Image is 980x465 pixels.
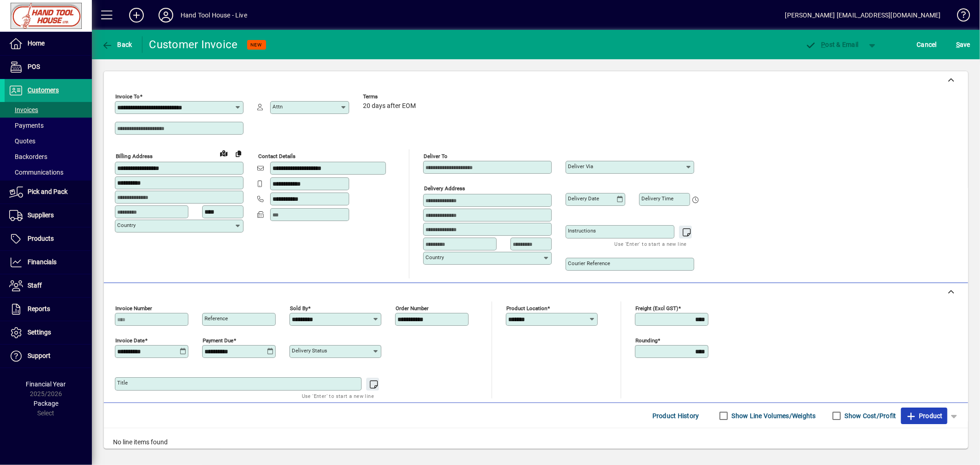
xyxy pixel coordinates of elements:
[5,321,92,344] a: Settings
[568,227,596,234] mat-label: Instructions
[115,305,152,312] mat-label: Invoice number
[92,36,142,53] app-page-header-button: Back
[216,146,231,160] a: View on map
[5,102,92,118] a: Invoices
[5,298,92,321] a: Reports
[28,329,51,336] span: Settings
[915,36,940,53] button: Cancel
[272,103,283,110] mat-label: Attn
[204,315,228,322] mat-label: Reference
[805,41,859,48] span: ost & Email
[99,36,135,53] button: Back
[901,408,947,424] button: Product
[5,149,92,164] a: Backorders
[34,400,58,407] span: Package
[917,37,937,52] span: Cancel
[28,188,68,195] span: Pick and Pack
[396,305,429,312] mat-label: Order number
[117,222,136,228] mat-label: Country
[9,169,63,176] span: Communications
[28,282,42,289] span: Staff
[425,254,444,261] mat-label: Country
[28,86,59,94] span: Customers
[5,345,92,368] a: Support
[28,63,40,70] span: POS
[9,122,44,129] span: Payments
[115,93,140,100] mat-label: Invoice To
[424,153,448,159] mat-label: Deliver To
[5,118,92,133] a: Payments
[302,391,374,401] mat-hint: Use 'Enter' to start a new line
[28,258,57,266] span: Financials
[5,251,92,274] a: Financials
[28,40,45,47] span: Home
[730,411,816,420] label: Show Line Volumes/Weights
[9,106,38,113] span: Invoices
[122,7,151,23] button: Add
[203,337,233,344] mat-label: Payment due
[950,2,969,32] a: Knowledge Base
[5,204,92,227] a: Suppliers
[5,164,92,180] a: Communications
[28,211,54,219] span: Suppliers
[9,137,35,145] span: Quotes
[635,305,678,312] mat-label: Freight (excl GST)
[181,8,247,23] div: Hand Tool House - Live
[568,195,599,202] mat-label: Delivery date
[956,37,970,52] span: ave
[506,305,547,312] mat-label: Product location
[843,411,896,420] label: Show Cost/Profit
[5,227,92,250] a: Products
[117,380,128,386] mat-label: Title
[149,37,238,52] div: Customer Invoice
[615,238,687,249] mat-hint: Use 'Enter' to start a new line
[115,337,145,344] mat-label: Invoice date
[5,181,92,204] a: Pick and Pack
[785,8,941,23] div: [PERSON_NAME] [EMAIL_ADDRESS][DOMAIN_NAME]
[363,94,418,100] span: Terms
[5,32,92,55] a: Home
[5,56,92,79] a: POS
[231,146,246,161] button: Copy to Delivery address
[641,195,674,202] mat-label: Delivery time
[956,41,960,48] span: S
[104,428,968,456] div: No line items found
[821,41,826,48] span: P
[102,41,132,48] span: Back
[251,42,262,48] span: NEW
[5,133,92,149] a: Quotes
[635,337,657,344] mat-label: Rounding
[292,347,327,354] mat-label: Delivery status
[9,153,47,160] span: Backorders
[5,274,92,297] a: Staff
[28,235,54,242] span: Products
[290,305,308,312] mat-label: Sold by
[26,380,66,388] span: Financial Year
[801,36,863,53] button: Post & Email
[28,305,50,312] span: Reports
[906,408,943,423] span: Product
[954,36,973,53] button: Save
[151,7,181,23] button: Profile
[28,352,51,359] span: Support
[568,163,593,170] mat-label: Deliver via
[568,260,610,267] mat-label: Courier Reference
[652,408,699,423] span: Product History
[649,408,703,424] button: Product History
[363,102,416,110] span: 20 days after EOM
